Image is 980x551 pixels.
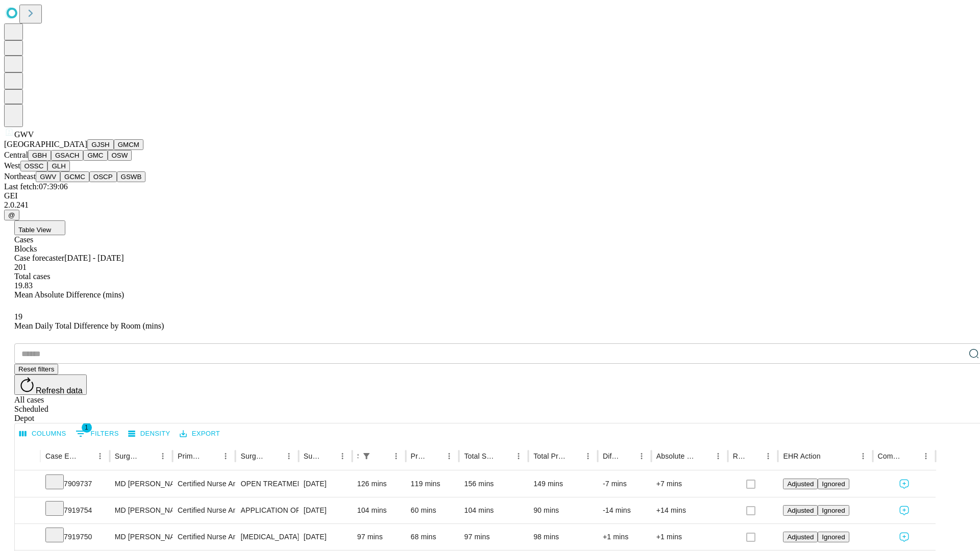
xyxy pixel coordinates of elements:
[711,449,725,463] button: Menu
[603,452,619,460] div: Difference
[603,524,646,550] div: +1 mins
[36,171,60,182] button: GWV
[45,497,105,523] div: 7919754
[359,449,374,463] button: Show filters
[357,471,401,497] div: 126 mins
[87,139,114,150] button: GJSH
[18,226,51,234] span: Table View
[14,321,164,330] span: Mean Daily Total Difference by Room (mins)
[178,471,230,497] div: Certified Nurse Anesthetist
[47,161,69,171] button: GLH
[304,471,347,497] div: [DATE]
[177,426,223,442] button: Export
[603,497,646,523] div: -14 mins
[464,497,523,523] div: 104 mins
[822,507,845,514] span: Ignored
[60,171,89,182] button: GCMC
[79,449,93,463] button: Sort
[14,272,50,281] span: Total cases
[411,524,454,550] div: 68 mins
[4,172,36,181] span: Northeast
[357,524,401,550] div: 97 mins
[634,449,649,463] button: Menu
[14,364,58,374] button: Reset filters
[304,452,320,460] div: Surgery Date
[603,471,646,497] div: -7 mins
[93,449,107,463] button: Menu
[240,471,293,497] div: OPEN TREATMENT BIMALLEOLAR [MEDICAL_DATA]
[115,497,167,523] div: MD [PERSON_NAME]
[4,182,68,191] span: Last fetch: 07:39:06
[240,497,293,523] div: APPLICATION OF EXTERNAL FIXATOR MULTIPLANE ILLIZAROV TYPE
[878,452,903,460] div: Comments
[20,475,35,493] button: Expand
[83,150,107,161] button: GMC
[442,449,456,463] button: Menu
[818,505,849,516] button: Ignored
[533,471,593,497] div: 149 mins
[115,452,140,460] div: Surgeon Name
[321,449,335,463] button: Sort
[747,449,761,463] button: Sort
[141,449,156,463] button: Sort
[335,449,350,463] button: Menu
[818,479,849,489] button: Ignored
[14,130,34,139] span: GWV
[20,161,48,171] button: OSSC
[497,449,511,463] button: Sort
[856,449,870,463] button: Menu
[4,210,19,220] button: @
[178,497,230,523] div: Certified Nurse Anesthetist
[464,452,496,460] div: Total Scheduled Duration
[783,532,818,542] button: Adjusted
[428,449,442,463] button: Sort
[822,533,845,541] span: Ignored
[20,502,35,520] button: Expand
[28,150,51,161] button: GBH
[282,449,296,463] button: Menu
[126,426,173,442] button: Density
[17,426,69,442] button: Select columns
[533,452,566,460] div: Total Predicted Duration
[4,191,976,201] div: GEI
[761,449,775,463] button: Menu
[783,505,818,516] button: Adjusted
[14,374,87,395] button: Refresh data
[533,524,593,550] div: 98 mins
[4,201,976,210] div: 2.0.241
[783,452,820,460] div: EHR Action
[8,211,15,219] span: @
[4,151,28,159] span: Central
[14,220,65,235] button: Table View
[204,449,218,463] button: Sort
[822,449,836,463] button: Sort
[818,532,849,542] button: Ignored
[656,497,723,523] div: +14 mins
[14,290,124,299] span: Mean Absolute Difference (mins)
[89,171,117,182] button: OSCP
[115,471,167,497] div: MD [PERSON_NAME]
[240,452,266,460] div: Surgery Name
[511,449,526,463] button: Menu
[267,449,282,463] button: Sort
[656,471,723,497] div: +7 mins
[178,524,230,550] div: Certified Nurse Anesthetist
[82,422,92,433] span: 1
[114,139,143,150] button: GMCM
[357,452,358,460] div: Scheduled In Room Duration
[45,524,105,550] div: 7919750
[36,386,83,395] span: Refresh data
[733,452,746,460] div: Resolved in EHR
[464,471,523,497] div: 156 mins
[14,312,22,321] span: 19
[359,449,374,463] div: 1 active filter
[411,452,427,460] div: Predicted In Room Duration
[567,449,581,463] button: Sort
[389,449,403,463] button: Menu
[4,161,20,170] span: West
[18,365,54,373] span: Reset filters
[464,524,523,550] div: 97 mins
[656,452,696,460] div: Absolute Difference
[64,254,124,262] span: [DATE] - [DATE]
[411,497,454,523] div: 60 mins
